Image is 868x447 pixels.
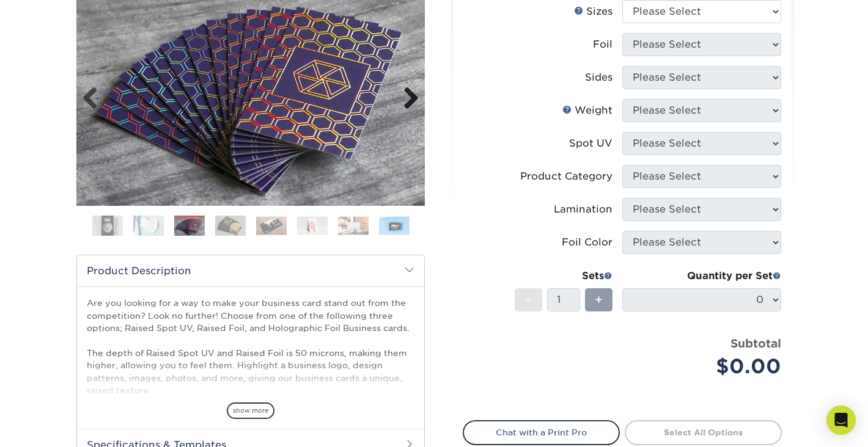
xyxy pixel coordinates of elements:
img: Business Cards 08 [379,216,410,235]
div: Sets [515,269,612,283]
div: Lamination [554,202,612,217]
div: Product Category [520,169,612,184]
span: - [526,291,531,309]
div: Spot UV [569,136,612,151]
img: Business Cards 03 [174,216,205,238]
img: Business Cards 04 [215,215,246,236]
div: Foil [593,37,612,52]
a: Chat with a Print Pro [463,420,620,445]
span: + [595,291,603,309]
a: Select All Options [625,420,782,445]
span: show more [227,402,274,419]
div: Sides [585,70,612,85]
div: $0.00 [631,352,781,381]
img: Business Cards 01 [92,211,123,241]
div: Weight [562,103,612,118]
img: Business Cards 05 [256,216,287,235]
div: Open Intercom Messenger [826,405,856,435]
h2: Product Description [77,255,424,286]
div: Quantity per Set [622,269,781,283]
img: Business Cards 02 [133,215,164,236]
div: Foil Color [562,235,612,250]
img: Business Cards 07 [338,216,369,235]
div: Sizes [574,4,612,19]
strong: Subtotal [730,336,781,350]
img: Business Cards 06 [297,216,328,235]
